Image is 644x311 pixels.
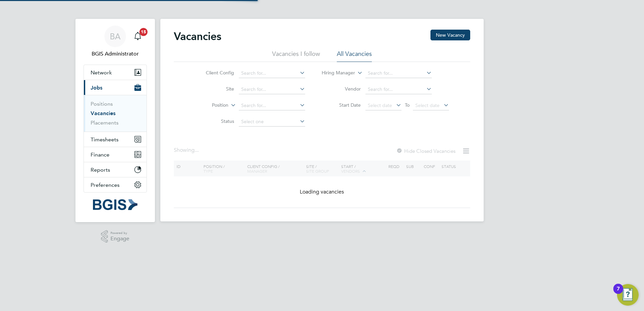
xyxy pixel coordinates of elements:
[91,167,110,173] span: Reports
[195,86,234,92] label: Site
[91,84,102,91] span: Jobs
[91,110,116,116] a: Vacancies
[91,151,109,158] span: Finance
[368,102,392,108] span: Select date
[84,50,147,58] span: BGIS Administrator
[396,148,455,154] label: Hide Closed Vacancies
[84,65,147,80] button: Network
[174,30,221,43] h2: Vacancies
[91,182,120,188] span: Preferences
[195,118,234,124] label: Status
[84,147,147,162] button: Finance
[272,50,320,62] li: Vacancies I follow
[110,236,129,242] span: Engage
[239,69,305,78] input: Search for...
[84,162,147,177] button: Reports
[93,199,137,210] img: bgis-logo-retina.png
[75,19,155,222] nav: Main navigation
[195,70,234,76] label: Client Config
[239,101,305,110] input: Search for...
[316,70,355,76] label: Hiring Manager
[84,132,147,147] button: Timesheets
[365,69,432,78] input: Search for...
[415,102,440,108] span: Select date
[190,102,228,109] label: Position
[91,136,119,143] span: Timesheets
[91,101,113,107] a: Positions
[84,95,147,132] div: Jobs
[430,30,470,40] button: New Vacancy
[239,117,305,127] input: Select one
[337,50,372,62] li: All Vacancies
[91,119,119,126] a: Placements
[239,85,305,94] input: Search for...
[84,80,147,95] button: Jobs
[617,289,620,298] div: 7
[195,147,199,153] span: ...
[110,230,129,236] span: Powered by
[101,230,130,243] a: Powered byEngage
[110,32,121,41] span: BA
[403,101,412,109] span: To
[322,86,361,92] label: Vendor
[139,28,148,36] span: 15
[322,102,361,108] label: Start Date
[131,26,144,47] a: 15
[174,147,200,154] div: Showing
[617,284,639,306] button: Open Resource Center, 7 new notifications
[365,85,432,94] input: Search for...
[84,26,147,58] a: BABGIS Administrator
[91,69,112,76] span: Network
[84,199,147,210] a: Go to home page
[84,177,147,192] button: Preferences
